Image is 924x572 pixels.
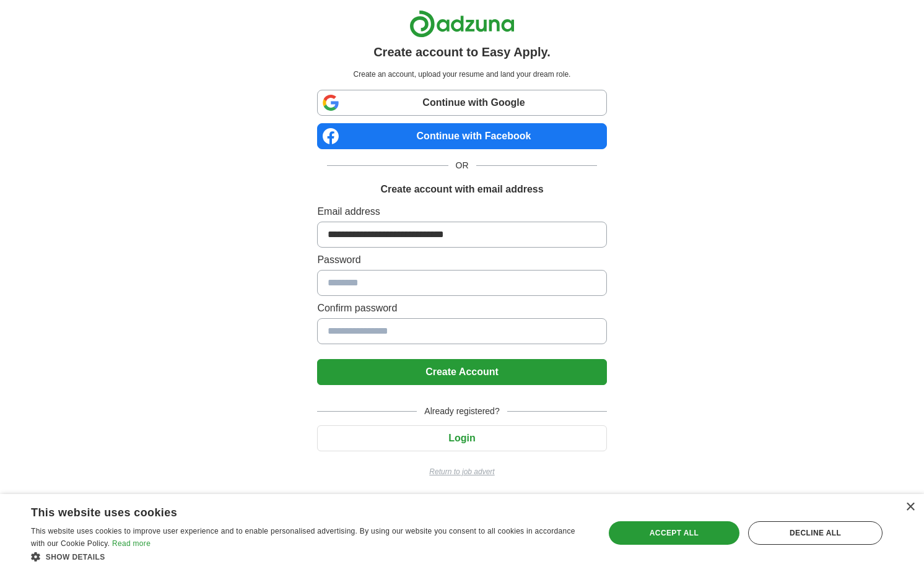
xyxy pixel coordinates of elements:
[317,359,606,385] button: Create Account
[417,405,507,418] span: Already registered?
[317,253,606,267] label: Password
[46,553,105,561] span: Show details
[317,425,606,451] button: Login
[31,501,556,520] div: This website uses cookies
[373,43,551,61] h1: Create account to Easy Apply.
[31,527,575,548] span: This website uses cookies to improve user experience and to enable personalised advertising. By u...
[317,466,606,477] a: Return to job advert
[905,503,915,512] div: Close
[380,182,543,197] h1: Create account with email address
[320,69,604,80] p: Create an account, upload your resume and land your dream role.
[317,123,606,149] a: Continue with Facebook
[112,539,150,548] a: Read more, opens a new window
[317,90,606,116] a: Continue with Google
[448,159,476,172] span: OR
[317,433,606,443] a: Login
[748,521,883,545] div: Decline all
[317,301,606,316] label: Confirm password
[409,10,515,38] img: Adzuna logo
[609,521,739,545] div: Accept all
[31,550,587,563] div: Show details
[317,204,606,219] label: Email address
